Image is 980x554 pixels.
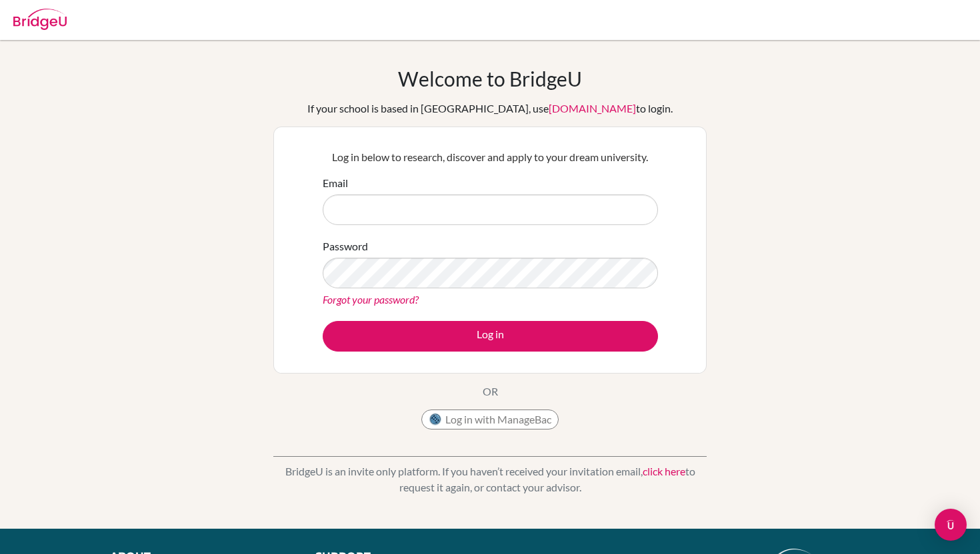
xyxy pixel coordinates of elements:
a: Forgot your password? [323,293,419,306]
a: [DOMAIN_NAME] [549,102,636,115]
button: Log in with ManageBac [421,410,559,429]
label: Password [323,238,368,254]
a: click here [643,465,685,477]
div: Open Intercom Messenger [935,509,967,541]
p: Log in below to research, discover and apply to your dream university. [323,149,658,165]
div: If your school is based in [GEOGRAPHIC_DATA], use to login. [307,101,673,117]
p: OR [483,384,498,400]
img: Bridge-U [13,9,67,30]
h1: Welcome to BridgeU [398,67,582,91]
button: Log in [323,321,658,352]
label: Email [323,175,348,191]
p: BridgeU is an invite only platform. If you haven’t received your invitation email, to request it ... [273,463,707,495]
